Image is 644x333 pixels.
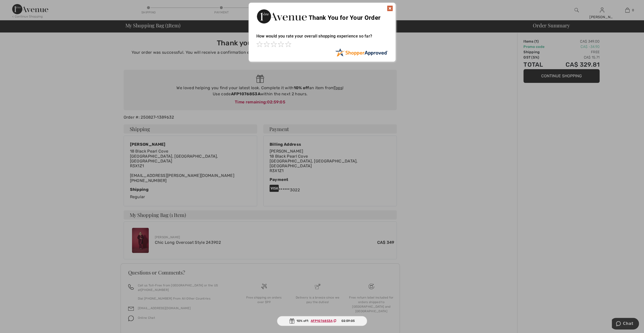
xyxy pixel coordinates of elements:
[311,319,333,323] ins: AFP1076853A
[387,5,393,11] img: x
[289,318,294,324] img: Gift.svg
[256,8,307,25] img: Thank You for Your Order
[341,319,355,323] span: 02:59:05
[309,14,381,21] span: Thank You for Your Order
[11,4,22,8] span: Chat
[277,316,367,326] div: 10% off:
[256,29,388,48] div: How would you rate your overall shopping experience so far?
